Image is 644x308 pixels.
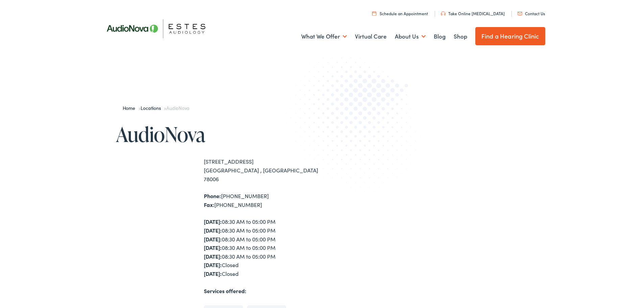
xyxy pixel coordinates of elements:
a: About Us [395,24,426,49]
img: utility icon [518,12,522,15]
a: Take Online [MEDICAL_DATA] [441,10,505,16]
a: Contact Us [518,10,545,16]
strong: [DATE]: [204,270,222,277]
strong: [DATE]: [204,218,222,225]
strong: [DATE]: [204,261,222,268]
a: Virtual Care [355,24,387,49]
strong: Services offered: [204,287,246,294]
a: What We Offer [301,24,347,49]
span: AudioNova [166,104,189,111]
strong: [DATE]: [204,244,222,251]
img: utility icon [441,11,446,16]
div: 08:30 AM to 05:00 PM 08:30 AM to 05:00 PM 08:30 AM to 05:00 PM 08:30 AM to 05:00 PM 08:30 AM to 0... [204,217,322,278]
a: Schedule an Appointment [372,10,428,16]
strong: [DATE]: [204,235,222,243]
strong: Fax: [204,201,214,208]
a: Find a Hearing Clinic [475,27,545,45]
a: Blog [434,24,446,49]
a: Home [123,104,139,111]
h1: AudioNova [116,123,322,145]
a: Locations [141,104,164,111]
strong: [DATE]: [204,253,222,260]
strong: [DATE]: [204,227,222,234]
span: » » [123,104,190,111]
a: Shop [454,24,467,49]
strong: Phone: [204,192,221,199]
img: utility icon [372,11,376,16]
div: [PHONE_NUMBER] [PHONE_NUMBER] [204,192,322,209]
div: [STREET_ADDRESS] [GEOGRAPHIC_DATA] , [GEOGRAPHIC_DATA] 78006 [204,157,322,183]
